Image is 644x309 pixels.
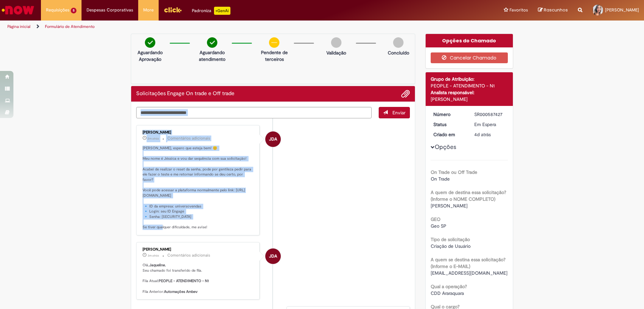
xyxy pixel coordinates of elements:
div: Jessica De Andrade [265,131,281,147]
span: Requisições [46,7,69,13]
a: Formulário de Atendimento [45,24,95,29]
img: click_logo_yellow_360x200.png [164,5,182,15]
b: A quem de destina essa solicitação? (Informe o NOME COMPLETO) [431,189,506,202]
span: 2m atrás [148,137,159,141]
p: Olá, , Seu chamado foi transferido de fila. Fila Atual: Fila Anterior: [143,263,254,294]
div: [PERSON_NAME] [143,247,254,252]
span: Despesas Corporativas [87,7,133,13]
a: Página inicial [7,24,31,29]
span: JDA [269,248,277,264]
b: Jaqueline [149,263,165,268]
img: img-circle-grey.png [331,37,341,48]
span: On Trade [431,176,450,182]
img: circle-minus.png [269,37,279,48]
time: 25/09/2025 17:11:01 [474,131,491,138]
img: check-circle-green.png [207,37,217,48]
span: CDD Araraquara [431,290,464,296]
span: 5 [71,8,76,13]
div: Padroniza [192,7,230,15]
button: Enviar [379,107,410,118]
h2: Solicitações Engage On trade e Off trade Histórico de tíquete [136,91,234,97]
span: More [143,7,154,13]
button: Adicionar anexos [401,89,410,98]
div: Opções do Chamado [426,34,513,47]
b: On Trade ou Off Trade [431,169,477,175]
p: Pendente de terceiros [258,49,290,63]
p: Aguardando Aprovação [134,49,166,63]
div: Em Espera [474,121,505,128]
time: 29/09/2025 14:39:15 [148,137,159,141]
dt: Criado em [428,131,470,138]
small: Comentários adicionais [167,136,210,141]
p: Concluído [388,49,409,56]
a: Rascunhos [538,7,568,13]
small: Comentários adicionais [167,253,210,258]
span: 3m atrás [148,254,159,258]
b: A quem se destina essa solicitação? (Informe o E-MAIL) [431,257,505,269]
div: 25/09/2025 17:11:01 [474,131,505,138]
span: [PERSON_NAME] [431,203,468,209]
span: [EMAIL_ADDRESS][DOMAIN_NAME] [431,270,507,276]
b: Automações Ambev [164,289,198,294]
p: +GenAi [214,7,230,15]
div: PEOPLE - ATENDIMENTO - N1 [431,82,508,89]
dt: Número [428,111,470,118]
b: Tipo de solicitação [431,236,470,242]
img: img-circle-grey.png [393,37,404,48]
b: GEO [431,216,440,222]
b: PEOPLE - ATENDIMENTO - N1 [159,278,209,283]
div: SR000587427 [474,111,505,118]
dt: Status [428,121,470,128]
span: JDA [269,131,277,147]
span: 4d atrás [474,131,491,138]
b: Qual a operação? [431,283,467,289]
ul: Trilhas de página [5,21,424,33]
p: Validação [326,49,346,56]
img: check-circle-green.png [145,37,155,48]
span: Geo SP [431,223,446,229]
div: [PERSON_NAME] [431,96,508,103]
div: Jessica De Andrade [265,248,281,264]
img: ServiceNow [1,3,35,17]
textarea: Digite sua mensagem aqui... [136,107,372,118]
time: 29/09/2025 14:37:17 [148,254,159,258]
div: Grupo de Atribuição: [431,76,508,82]
p: [PERSON_NAME], espero que esteja bem! 😊 Meu nome é Jéssica e vou dar sequência com sua solicitaçã... [143,146,254,230]
span: Favoritos [509,7,528,13]
button: Cancelar Chamado [431,52,508,63]
span: Criação de Usuário [431,243,471,249]
span: [PERSON_NAME] [605,7,639,13]
div: [PERSON_NAME] [143,130,254,134]
span: Rascunhos [544,7,568,13]
div: Analista responsável: [431,89,508,96]
p: Aguardando atendimento [196,49,228,63]
span: Enviar [392,110,406,116]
